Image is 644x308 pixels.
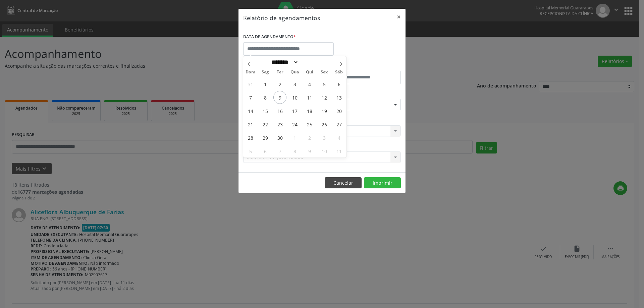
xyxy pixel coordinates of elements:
span: Setembro 3, 2025 [288,77,301,90]
span: Setembro 6, 2025 [332,77,345,90]
span: Setembro 29, 2025 [259,131,272,144]
span: Qui [302,70,317,74]
span: Outubro 8, 2025 [288,144,301,158]
span: Setembro 22, 2025 [259,118,272,131]
span: Setembro 17, 2025 [288,104,301,117]
button: Close [392,9,406,25]
span: Agosto 31, 2025 [244,77,257,90]
span: Qua [287,70,302,74]
span: Seg [258,70,273,74]
span: Setembro 4, 2025 [303,77,316,90]
span: Setembro 24, 2025 [288,118,301,131]
span: Setembro 1, 2025 [259,77,272,90]
span: Setembro 23, 2025 [273,118,286,131]
span: Setembro 16, 2025 [273,104,286,117]
label: DATA DE AGENDAMENTO [243,32,296,42]
span: Sáb [332,70,346,74]
span: Setembro 21, 2025 [244,118,257,131]
span: Setembro 18, 2025 [303,104,316,117]
span: Ter [273,70,287,74]
select: Month [269,59,299,66]
span: Dom [243,70,258,74]
span: Setembro 19, 2025 [318,104,331,117]
span: Outubro 9, 2025 [303,144,316,158]
span: Outubro 1, 2025 [288,131,301,144]
span: Setembro 5, 2025 [318,77,331,90]
span: Setembro 11, 2025 [303,91,316,104]
span: Setembro 28, 2025 [244,131,257,144]
span: Setembro 14, 2025 [244,104,257,117]
input: Year [299,59,321,66]
span: Outubro 3, 2025 [318,131,331,144]
span: Setembro 27, 2025 [332,118,345,131]
span: Setembro 26, 2025 [318,118,331,131]
span: Setembro 7, 2025 [244,91,257,104]
button: Cancelar [325,177,362,189]
span: Setembro 20, 2025 [332,104,345,117]
button: Imprimir [364,177,401,189]
span: Setembro 12, 2025 [318,91,331,104]
span: Setembro 10, 2025 [288,91,301,104]
span: Outubro 5, 2025 [244,144,257,158]
span: Setembro 15, 2025 [259,104,272,117]
span: Setembro 13, 2025 [332,91,345,104]
span: Setembro 30, 2025 [273,131,286,144]
span: Sex [317,70,332,74]
span: Outubro 7, 2025 [273,144,286,158]
span: Outubro 10, 2025 [318,144,331,158]
h5: Relatório de agendamentos [243,13,320,22]
span: Setembro 9, 2025 [273,91,286,104]
span: Setembro 2, 2025 [273,77,286,90]
span: Setembro 25, 2025 [303,118,316,131]
span: Outubro 4, 2025 [332,131,345,144]
span: Outubro 11, 2025 [332,144,345,158]
span: Outubro 6, 2025 [259,144,272,158]
span: Setembro 8, 2025 [259,91,272,104]
label: ATÉ [324,60,401,71]
span: Outubro 2, 2025 [303,131,316,144]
